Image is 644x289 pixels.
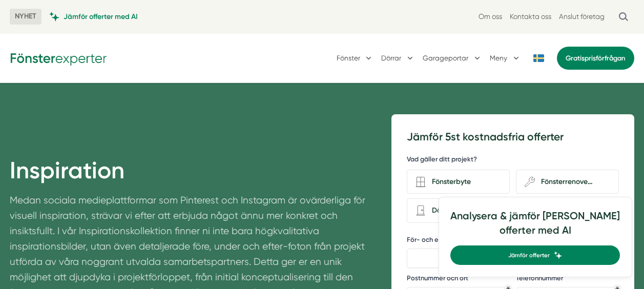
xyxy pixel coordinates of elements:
[557,47,634,70] a: Gratisprisförfrågan
[337,45,374,71] button: Fönster
[407,274,509,285] label: Postnummer och ort
[490,45,521,71] button: Meny
[508,251,550,260] span: Jämför offerter
[10,50,107,66] img: Fönsterexperter Logotyp
[566,54,585,62] span: Gratis
[49,12,138,22] a: Jämför offerter med AI
[10,157,368,193] h1: Inspiration
[423,45,482,71] button: Garageportar
[64,12,138,22] span: Jämför offerter med AI
[479,12,502,22] a: Om oss
[407,155,477,166] h5: Vad gäller ditt projekt?
[450,209,620,245] h4: Analysera & jämför [PERSON_NAME] offerter med AI
[612,8,634,26] button: Öppna sök
[516,274,618,285] label: Telefonnummer
[407,130,618,144] h3: Jämför 5st kostnadsfria offerter
[407,235,509,246] label: För- och efternamn
[450,245,620,265] a: Jämför offerter
[559,12,605,22] a: Anslut företag
[10,9,41,25] span: NYHET
[381,45,415,71] button: Dörrar
[510,12,551,22] a: Kontakta oss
